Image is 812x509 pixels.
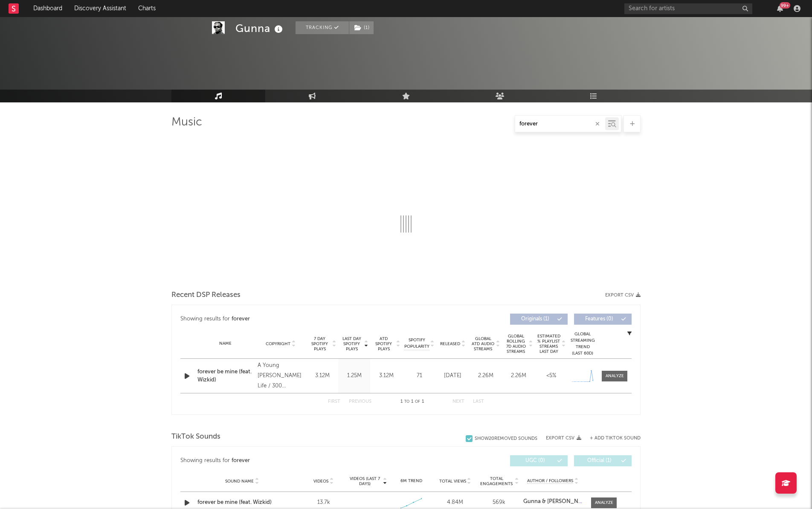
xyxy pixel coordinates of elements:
span: Spotify Popularity [404,337,429,350]
span: ATD Spotify Plays [372,336,395,352]
div: Show 20 Removed Sounds [475,436,537,442]
div: 4.84M [435,498,475,507]
div: A Young [PERSON_NAME] Life / 300 Entertainment release., © 2025 Gunna Music, LLC exclusively lice... [258,361,304,391]
div: Global Streaming Trend (Last 60D) [570,331,595,357]
span: Estimated % Playlist Streams Last Day [537,334,560,354]
button: Originals(1) [510,314,568,325]
div: Showing results for [180,314,406,325]
span: Originals ( 1 ) [516,317,555,322]
span: Sound Name [225,479,254,484]
div: 2.26M [504,372,533,380]
div: 13.7k [304,498,343,507]
span: Videos [313,479,328,484]
input: Search for artists [624,3,752,14]
button: 99+ [777,5,783,12]
button: Last [473,399,484,404]
div: 6M Trend [391,478,431,484]
button: + Add TikTok Sound [590,436,641,441]
span: Author / Followers [527,478,573,484]
span: UGC ( 0 ) [516,458,555,463]
span: Total Views [439,479,466,484]
div: 1 1 1 [389,397,435,407]
button: (1) [349,21,374,34]
div: forever [232,456,250,466]
div: 71 [404,372,434,380]
div: 2.26M [471,372,500,380]
span: to [404,400,409,404]
div: forever [232,314,250,324]
span: Videos (last 7 days) [348,476,382,486]
div: Showing results for [180,455,406,466]
div: 99 + [780,2,790,9]
span: Global Rolling 7D Audio Streams [504,334,528,354]
span: Released [440,341,460,346]
div: [DATE] [438,372,467,380]
span: Official ( 1 ) [580,458,619,463]
strong: Gunna & [PERSON_NAME] [523,499,591,504]
button: First [328,399,340,404]
div: 1.25M [340,372,368,380]
div: <5% [537,372,565,380]
span: Total Engagements [479,476,514,486]
button: Tracking [296,21,349,34]
span: Global ATD Audio Streams [471,336,495,352]
button: Official(1) [574,455,632,466]
div: Name [197,340,253,347]
a: Gunna & [PERSON_NAME] [523,499,583,505]
span: of [415,400,420,404]
button: Next [452,399,464,404]
span: 7 Day Spotify Plays [308,336,331,352]
button: + Add TikTok Sound [581,436,641,441]
button: Export CSV [605,293,641,298]
button: Features(0) [574,314,632,325]
a: forever be mine (feat. Wizkid) [197,368,253,384]
div: 3.12M [372,372,400,380]
div: Gunna [235,21,285,35]
button: UGC(0) [510,455,568,466]
span: Copyright [266,341,290,346]
span: ( 1 ) [349,21,374,34]
button: Export CSV [546,436,581,441]
div: 569k [479,498,519,507]
a: forever be mine (feat. Wizkid) [197,498,287,507]
input: Search by song name or URL [515,121,605,128]
button: Previous [349,399,371,404]
div: 3.12M [308,372,336,380]
span: Features ( 0 ) [580,317,619,322]
span: Last Day Spotify Plays [340,336,363,352]
span: Recent DSP Releases [171,290,241,300]
span: TikTok Sounds [171,432,220,442]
